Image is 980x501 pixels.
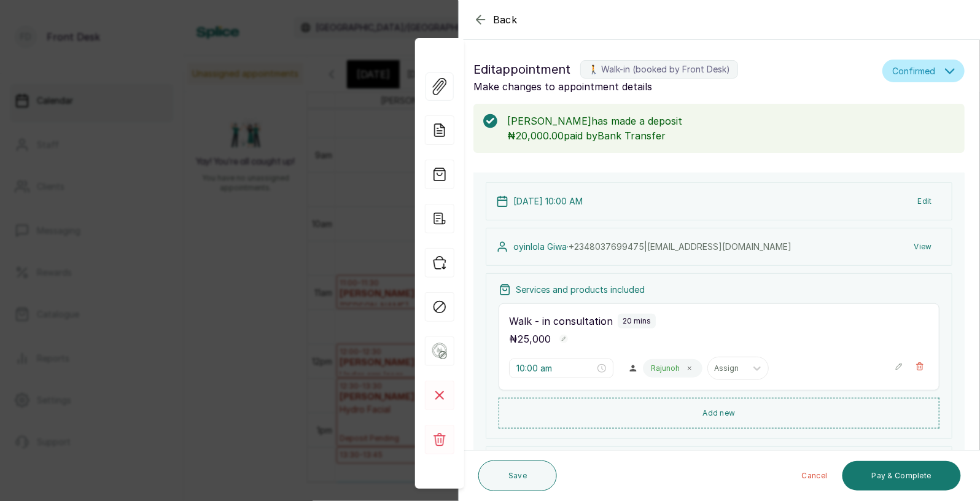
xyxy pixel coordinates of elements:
[513,241,791,253] p: oyinlola Giwa ·
[842,461,961,491] button: Pay & Complete
[499,398,939,429] button: Add new
[473,79,877,94] p: Make changes to appointment details
[623,316,651,326] p: 20 mins
[882,60,965,82] button: Confirmed
[569,241,791,252] span: +234 8037699475 | [EMAIL_ADDRESS][DOMAIN_NAME]
[518,333,551,345] span: 25,000
[580,60,738,79] label: 🚶 Walk-in (booked by Front Desk)
[473,60,570,79] span: Edit appointment
[509,332,551,346] p: ₦
[507,114,955,128] p: [PERSON_NAME] has made a deposit
[513,195,583,208] p: [DATE] 10:00 AM
[908,190,942,212] button: Edit
[509,314,613,328] p: Walk - in consultation
[904,236,942,258] button: View
[507,128,955,143] p: ₦20,000.00 paid by Bank Transfer
[516,362,595,375] input: Select time
[892,64,935,77] span: Confirmed
[516,284,645,296] p: Services and products included
[478,460,557,491] button: Save
[792,461,838,491] button: Cancel
[473,12,518,27] button: Back
[493,12,518,27] span: Back
[651,363,680,373] p: Rajunoh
